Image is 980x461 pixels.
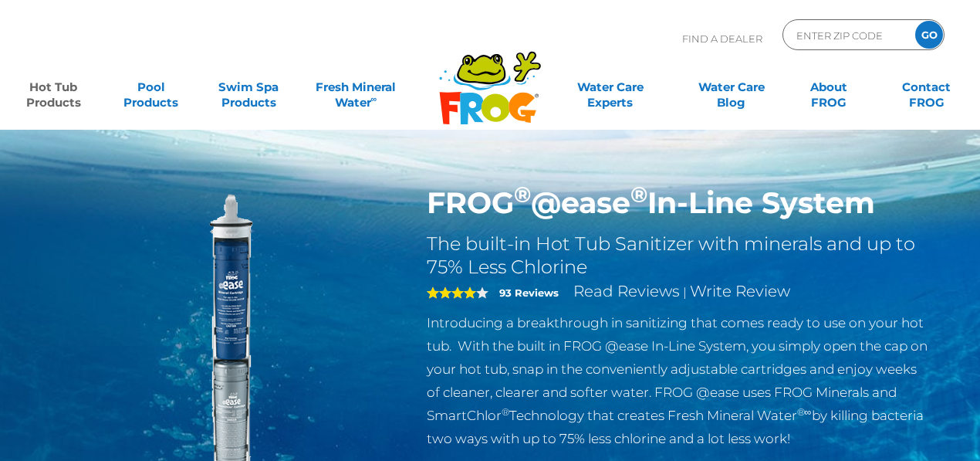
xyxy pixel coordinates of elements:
[549,72,672,103] a: Water CareExperts
[427,232,931,279] h2: The built-in Hot Tub Sanitizer with minerals and up to 75% Less Chlorine
[427,311,931,450] p: Introducing a breakthrough in sanitizing that comes ready to use on your hot tub. With the built ...
[431,31,549,125] img: Frog Products Logo
[309,72,404,103] a: Fresh MineralWater∞
[113,72,189,103] a: PoolProducts
[499,286,559,299] strong: 93 Reviews
[683,285,687,300] span: |
[630,181,647,208] sup: ®
[791,72,867,103] a: AboutFROG
[371,93,377,104] sup: ∞
[682,19,762,58] p: Find A Dealer
[502,406,509,418] sup: ®
[514,181,531,208] sup: ®
[573,282,680,300] a: Read Reviews
[889,72,965,103] a: ContactFROG
[211,72,286,103] a: Swim SpaProducts
[427,286,476,299] span: 4
[690,282,790,300] a: Write Review
[427,185,931,221] h1: FROG @ease In-Line System
[694,72,769,103] a: Water CareBlog
[15,72,91,103] a: Hot TubProducts
[915,21,943,49] input: GO
[797,406,812,418] sup: ®∞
